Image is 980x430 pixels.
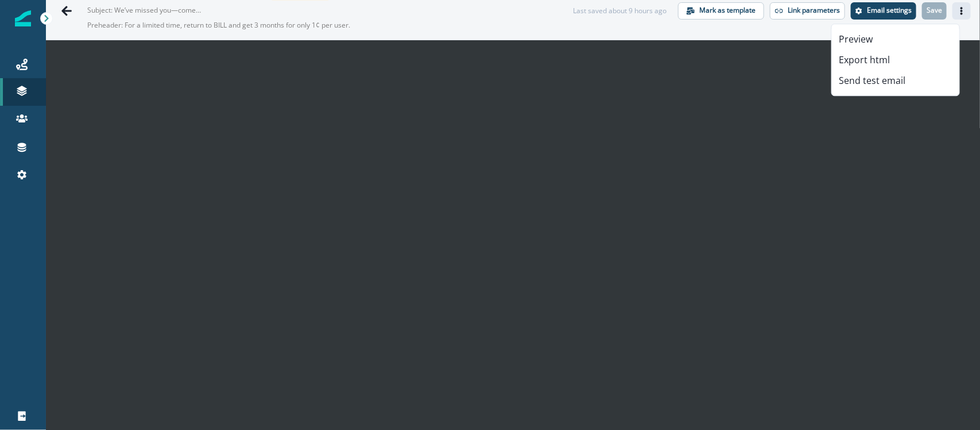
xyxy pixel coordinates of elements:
p: Save [927,6,942,14]
img: Inflection [15,10,31,26]
p: Subject: We’ve missed you—come back for just 1¢ 🌟 [87,1,202,16]
p: Link parameters [788,6,840,14]
p: Preheader: For a limited time, return to BILL and get 3 months for only 1¢ per user. [87,16,374,35]
button: Save [922,2,947,20]
div: Last saved about 9 hours ago [573,6,667,16]
p: Mark as template [699,6,756,14]
button: Send test email [832,70,959,91]
button: Export html [832,49,959,70]
button: Actions [952,2,971,20]
button: Preview [832,29,959,49]
button: Mark as template [678,2,764,20]
button: Settings [851,2,916,20]
p: Email settings [867,6,912,14]
button: Link parameters [770,2,845,20]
